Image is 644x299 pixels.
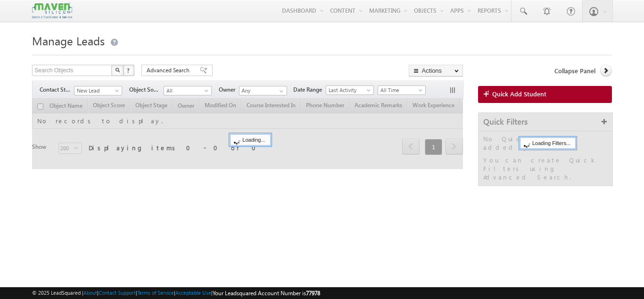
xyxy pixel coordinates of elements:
[129,85,164,94] span: Object Source
[32,33,105,48] span: Manage Leads
[175,290,211,296] a: Acceptable Use
[32,289,320,298] span: © 2025 LeadSquared | | | | |
[326,86,371,94] span: Last Activity
[219,85,239,94] span: Owner
[554,67,595,75] span: Collapse Panel
[164,86,212,95] a: All
[74,86,122,95] a: New Lead
[213,290,320,297] span: Your Leadsquared Account Number is
[378,86,423,94] span: All Time
[83,290,97,296] a: About
[239,86,287,95] input: Type to Search
[99,290,136,296] a: Contact Support
[164,86,209,95] span: All
[520,137,576,149] div: Loading Filters...
[40,85,74,94] span: Contact Stage
[293,85,326,94] span: Date Range
[378,85,426,95] a: All Time
[137,290,174,296] a: Terms of Service
[478,86,612,103] a: Quick Add Student
[74,86,119,95] span: New Lead
[115,68,120,72] img: Search
[127,66,131,74] span: ?
[409,65,463,77] button: Actions
[147,66,192,75] span: Advanced Search
[123,65,134,76] button: ?
[32,2,72,19] img: Custom Logo
[230,134,270,145] div: Loading...
[274,86,286,96] a: Show All Items
[492,90,546,98] span: Quick Add Student
[326,85,374,95] a: Last Activity
[306,290,320,297] span: 77978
